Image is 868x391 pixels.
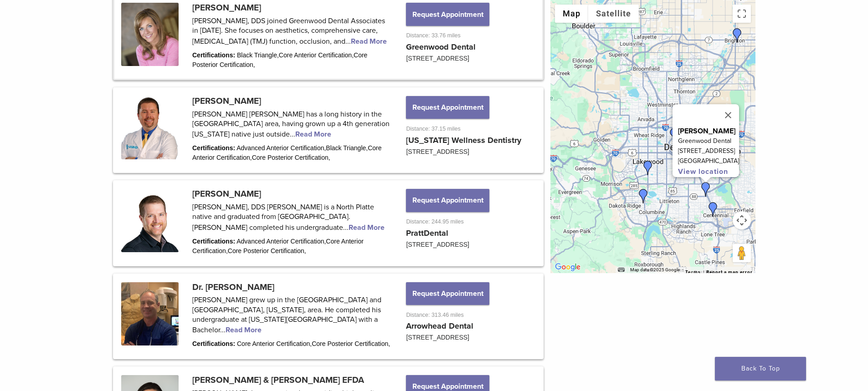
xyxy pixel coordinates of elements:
[555,5,588,23] button: Show street map
[685,269,701,275] a: Terms (opens in new tab)
[678,136,739,146] p: Greenwood Dental
[678,156,739,166] p: [GEOGRAPHIC_DATA]
[406,3,489,25] button: Request Appointment
[406,96,489,119] button: Request Appointment
[717,104,739,126] button: Close
[588,5,639,23] button: Show satellite imagery
[678,126,739,136] p: [PERSON_NAME]
[730,28,745,43] div: Dr. Jeff Poulson
[553,261,583,273] a: Open this area in Google Maps (opens a new window)
[733,244,751,262] button: Drag Pegman onto the map to open Street View
[406,282,489,305] button: Request Appointment
[706,269,753,274] a: Report a map error
[618,267,624,273] button: Keyboard shortcuts
[630,267,680,272] span: Map data ©2025 Google
[641,161,655,175] div: Dr. H. Scott Stewart
[733,211,751,229] button: Map camera controls
[699,182,713,197] div: Dr. Rachel LePera
[553,261,583,273] img: Google
[715,357,806,381] a: Back To Top
[706,202,720,217] div: Dr. Mitchell Williams
[678,167,728,176] a: View location
[678,146,739,156] p: [STREET_ADDRESS]
[667,128,682,142] div: Dr. Nicole Furuta
[406,189,489,212] button: Request Appointment
[636,189,651,203] div: Dr. Guy Grabiak
[733,5,751,23] button: Toggle fullscreen view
